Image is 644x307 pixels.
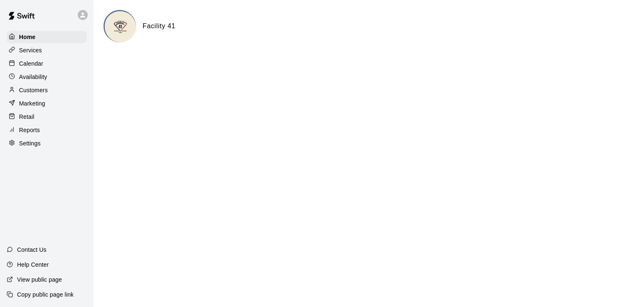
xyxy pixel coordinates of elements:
[7,31,87,43] a: Home
[17,260,49,269] p: Help Center
[19,126,40,134] p: Reports
[19,73,47,81] p: Availability
[19,59,43,68] p: Calendar
[17,290,74,299] p: Copy public page link
[7,84,87,96] a: Customers
[19,46,42,54] p: Services
[19,33,36,41] p: Home
[7,44,87,56] a: Services
[17,275,62,284] p: View public page
[7,111,87,123] a: Retail
[19,139,41,147] p: Settings
[143,21,175,32] h6: Facility 41
[7,57,87,70] a: Calendar
[7,71,87,83] a: Availability
[7,137,87,150] a: Settings
[7,97,87,110] a: Marketing
[19,113,35,121] p: Retail
[7,124,87,136] a: Reports
[17,246,47,254] p: Contact Us
[19,99,45,108] p: Marketing
[105,11,136,42] img: Facility 41 logo
[19,86,48,94] p: Customers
